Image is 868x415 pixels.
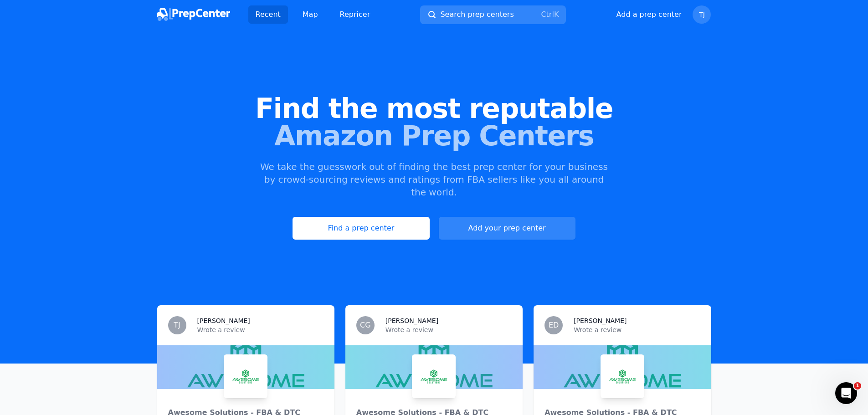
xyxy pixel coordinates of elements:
[574,325,700,334] p: Wrote a review
[616,9,682,20] button: Add a prep center
[835,382,857,404] iframe: Intercom live chat
[699,11,705,18] span: TJ
[333,5,378,24] a: Repricer
[293,217,429,240] a: Find a prep center
[541,10,554,19] kbd: Ctrl
[295,5,325,24] a: Map
[226,356,266,396] img: Awesome Solutions - FBA & DTC Fulfillment
[549,322,559,329] span: ED
[420,5,566,24] button: Search prep centersCtrlK
[360,322,371,329] span: CG
[693,5,711,24] button: TJ
[15,122,853,149] span: Amazon Prep Centers
[197,325,324,334] p: Wrote a review
[157,8,230,21] img: PrepCenter
[602,356,642,396] img: Awesome Solutions - FBA & DTC Fulfillment
[15,95,853,122] span: Find the most reputable
[854,382,861,389] span: 1
[259,160,609,199] p: We take the guesswork out of finding the best prep center for your business by crowd-sourcing rev...
[174,322,180,329] span: TJ
[248,5,288,24] a: Recent
[554,10,559,19] kbd: K
[439,217,575,240] button: Add your prep center
[197,316,250,325] h3: [PERSON_NAME]
[440,9,514,20] span: Search prep centers
[385,316,438,325] h3: [PERSON_NAME]
[414,356,454,396] img: Awesome Solutions - FBA & DTC Fulfillment
[574,316,627,325] h3: [PERSON_NAME]
[385,325,512,334] p: Wrote a review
